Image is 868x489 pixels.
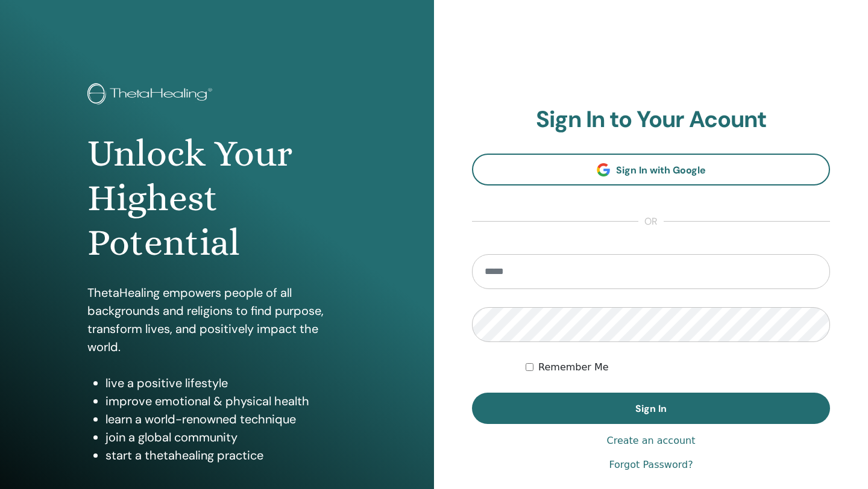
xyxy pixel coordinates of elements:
div: Keep me authenticated indefinitely or until I manually logout [526,360,830,375]
h2: Sign In to Your Acount [472,106,830,134]
span: or [638,214,664,229]
p: ThetaHealing empowers people of all backgrounds and religions to find purpose, transform lives, a... [87,284,347,356]
h1: Unlock Your Highest Potential [87,131,347,266]
a: Sign In with Google [472,154,830,185]
li: live a positive lifestyle [105,374,347,392]
li: improve emotional & physical health [105,392,347,410]
li: learn a world-renowned technique [105,410,347,428]
a: Forgot Password? [609,458,693,472]
li: start a thetahealing practice [105,446,347,464]
button: Sign In [472,393,830,424]
li: join a global community [105,428,347,446]
span: Sign In with Google [616,164,706,176]
label: Remember Me [538,360,609,375]
span: Sign In [635,402,667,415]
a: Create an account [606,434,695,448]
